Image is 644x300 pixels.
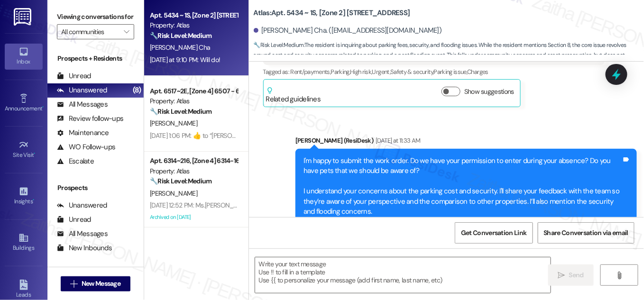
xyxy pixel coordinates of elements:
div: WO Follow-ups [57,142,115,152]
div: [PERSON_NAME] Cha. ([EMAIL_ADDRESS][DOMAIN_NAME]) [254,26,442,36]
div: Unread [57,215,91,225]
span: Parking issue , [434,68,468,76]
span: Safety & security , [390,68,433,76]
input: All communities [61,24,119,39]
div: Property: Atlas [150,20,238,30]
b: Atlas: Apt. 5434 ~ 1S, [Zone 2] [STREET_ADDRESS] [254,8,410,18]
span: Share Conversation via email [544,228,628,238]
div: New Inbounds [57,243,112,253]
button: Get Conversation Link [455,222,533,244]
span: Urgent , [372,68,390,76]
div: Property: Atlas [150,96,238,106]
i:  [558,272,565,279]
span: • [34,150,36,157]
label: Viewing conversations for [57,9,134,24]
div: Unread [57,71,91,81]
div: Related guidelines [266,87,321,104]
div: [DATE] 12:52 PM: Ms.[PERSON_NAME]..thanks 👍 [150,201,282,209]
div: Escalate [57,156,94,166]
a: Inbox [5,44,43,69]
span: • [33,197,34,203]
label: Show suggestions [464,87,514,97]
span: [PERSON_NAME] Cha [150,43,210,52]
div: [DATE] at 9:10 PM: Will do! [150,55,220,64]
span: Parking , [331,68,350,76]
div: Unanswered [57,85,107,95]
i:  [71,280,78,288]
div: Property: Atlas [150,166,238,176]
span: Charges [468,68,488,76]
a: Buildings [5,230,43,255]
img: ResiDesk Logo [14,8,33,26]
div: [DATE] at 11:33 AM [373,136,420,145]
div: (8) [130,83,144,98]
button: Share Conversation via email [538,222,635,244]
button: New Message [61,276,131,291]
div: Prospects [47,183,144,193]
div: Apt. 6517~2E, [Zone 4] 6507 - 6519 S [US_STATE] [150,86,238,96]
span: New Message [82,279,120,289]
strong: 🔧 Risk Level: Medium [254,41,304,49]
span: [PERSON_NAME] [150,189,197,198]
div: Apt. 6314~216, [Zone 4] 6314-16 S. [GEOGRAPHIC_DATA] [150,156,238,166]
strong: 🔧 Risk Level: Medium [150,107,212,116]
span: : The resident is inquiring about parking fees, security, and flooding issues. While the resident... [254,40,644,71]
span: Rent/payments , [291,68,331,76]
span: Get Conversation Link [461,228,526,238]
div: [PERSON_NAME] (ResiDesk) [295,136,637,149]
a: Site Visit • [5,137,43,163]
span: • [42,104,44,110]
span: Send [569,270,584,280]
div: Apt. 5434 ~ 1S, [Zone 2] [STREET_ADDRESS] [150,10,238,20]
div: All Messages [57,100,108,109]
div: Maintenance [57,128,109,138]
a: Insights • [5,183,43,209]
div: Unanswered [57,200,107,210]
strong: 🔧 Risk Level: Medium [150,31,212,40]
div: I'm happy to submit the work order. Do we have your permission to enter during your absence? Do y... [304,156,622,217]
i:  [124,28,129,36]
div: Tagged as: [263,65,605,79]
button: Send [548,264,594,286]
div: All Messages [57,229,108,239]
div: Review follow-ups [57,114,123,124]
div: Prospects + Residents [47,54,144,64]
span: High risk , [350,68,372,76]
div: Archived on [DATE] [149,211,239,223]
span: [PERSON_NAME] [150,119,197,127]
i:  [616,272,623,279]
strong: 🔧 Risk Level: Medium [150,177,212,185]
